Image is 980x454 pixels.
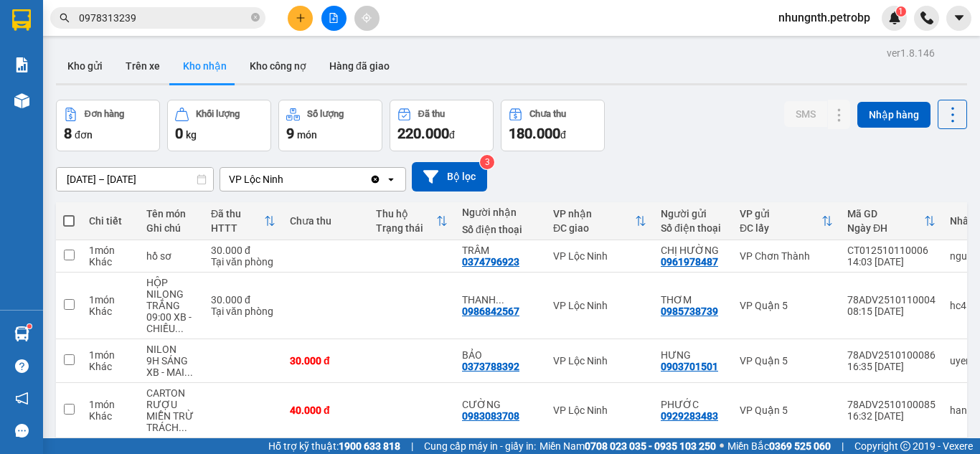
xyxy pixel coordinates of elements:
[496,294,504,306] span: ...
[376,208,436,219] div: Thu hộ
[75,129,93,141] span: đơn
[661,361,718,372] div: 0903701501
[462,294,539,306] div: THANH QUYỀN
[900,441,910,451] span: copyright
[661,294,725,306] div: THƠM
[560,129,566,141] span: đ
[204,202,283,240] th: Toggle SortBy
[585,440,716,452] strong: 0708 023 035 - 0935 103 250
[268,438,400,454] span: Hỗ trợ kỹ thuật:
[369,202,455,240] th: Toggle SortBy
[146,344,197,355] div: NILON
[60,13,70,23] span: search
[146,387,197,410] div: CARTON RƯỢU
[89,215,132,227] div: Chi tiết
[784,101,827,127] button: SMS
[462,224,539,235] div: Số điện thoại
[15,392,29,405] span: notification
[767,9,882,27] span: nhungnth.petrobp
[462,349,539,361] div: BẢO
[211,222,264,234] div: HTTT
[184,366,193,378] span: ...
[211,294,275,306] div: 30.000 đ
[920,11,933,24] img: phone-icon
[462,410,519,422] div: 0983083708
[840,202,943,240] th: Toggle SortBy
[424,438,536,454] span: Cung cấp máy in - giấy in:
[553,250,646,262] div: VP Lộc Ninh
[847,256,936,268] div: 14:03 [DATE]
[418,109,445,119] div: Đã thu
[501,100,605,151] button: Chưa thu180.000đ
[79,10,248,26] input: Tìm tên, số ĐT hoặc mã đơn
[229,172,283,186] div: VP Lộc Ninh
[529,109,566,119] div: Chưa thu
[740,222,821,234] div: ĐC lấy
[175,125,183,142] span: 0
[89,306,132,317] div: Khác
[769,440,831,452] strong: 0369 525 060
[286,125,294,142] span: 9
[14,93,29,108] img: warehouse-icon
[146,208,197,219] div: Tên món
[369,174,381,185] svg: Clear value
[167,100,271,151] button: Khối lượng0kg
[847,245,936,256] div: CT012510110006
[89,294,132,306] div: 1 món
[14,326,29,341] img: warehouse-icon
[412,162,487,191] button: Bộ lọc
[329,13,339,23] span: file-add
[211,208,264,219] div: Đã thu
[553,355,646,366] div: VP Lộc Ninh
[462,399,539,410] div: CƯỜNG
[146,311,197,334] div: 09:00 XB - CHIỀU NHẬN - KHÁCH XÁC NHẬN NHẬN HÀNG Ở VP LỘC NINH
[847,208,924,219] div: Mã GD
[898,6,903,16] span: 1
[411,438,413,454] span: |
[847,349,936,361] div: 78ADV2510100086
[186,129,197,141] span: kg
[732,202,840,240] th: Toggle SortBy
[847,361,936,372] div: 16:35 [DATE]
[89,399,132,410] div: 1 món
[847,222,924,234] div: Ngày ĐH
[553,405,646,416] div: VP Lộc Ninh
[553,222,635,234] div: ĐC giao
[661,245,725,256] div: CHỊ HƯỜNG
[509,125,560,142] span: 180.000
[318,49,401,83] button: Hàng đã giao
[553,208,635,219] div: VP nhận
[546,202,654,240] th: Toggle SortBy
[339,440,400,452] strong: 1900 633 818
[390,100,494,151] button: Đã thu220.000đ
[251,13,260,22] span: close-circle
[462,207,539,218] div: Người nhận
[480,155,494,169] sup: 3
[888,11,901,24] img: icon-new-feature
[179,422,187,433] span: ...
[720,443,724,449] span: ⚪️
[307,109,344,119] div: Số lượng
[449,129,455,141] span: đ
[887,45,935,61] div: ver 1.8.146
[175,323,184,334] span: ...
[89,361,132,372] div: Khác
[146,410,197,433] div: MIỄN TRỪ TRÁCH NHIỆM
[462,361,519,372] div: 0373788392
[661,256,718,268] div: 0961978487
[146,222,197,234] div: Ghi chú
[85,109,124,119] div: Đơn hàng
[196,109,240,119] div: Khối lượng
[953,11,966,24] span: caret-down
[15,359,29,373] span: question-circle
[285,172,286,186] input: Selected VP Lộc Ninh.
[354,6,380,31] button: aim
[740,355,833,366] div: VP Quận 5
[146,250,197,262] div: hồ sơ
[14,57,29,72] img: solution-icon
[847,410,936,422] div: 16:32 [DATE]
[847,294,936,306] div: 78ADV2510110004
[462,256,519,268] div: 0374796923
[296,13,306,23] span: plus
[462,306,519,317] div: 0986842567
